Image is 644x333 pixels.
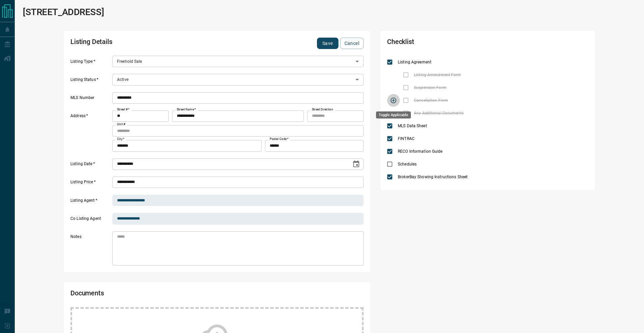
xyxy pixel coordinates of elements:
[23,7,104,17] h1: [STREET_ADDRESS]
[412,110,465,116] span: Any Additional Documents
[396,136,416,142] span: FINTRAC
[70,234,111,266] label: Notes
[177,107,196,112] label: Street Name
[70,38,246,49] h2: Listing Details
[312,107,333,112] label: Street Direction
[412,72,463,78] span: Listing Amendment Form
[70,216,111,225] label: Co Listing Agent
[112,56,364,67] div: Freehold Sale
[396,59,433,65] span: Listing Agreement
[70,161,111,170] label: Listing Date
[350,157,363,171] button: Choose date, selected date is Sep 9, 2025
[270,137,288,141] label: Postal Code
[412,97,450,103] span: Cancellation Form
[376,111,411,118] div: Toggle Applicable
[387,94,400,107] span: Toggle Applicable
[396,161,418,167] span: Schedules
[340,38,364,49] button: Cancel
[112,74,364,85] div: Active
[117,107,129,112] label: Street #
[117,122,125,127] label: Unit #
[396,123,429,129] span: MLS Data Sheet
[70,95,111,104] label: MLS Number
[117,137,124,141] label: City
[70,77,111,86] label: Listing Status
[70,289,246,300] h2: Documents
[396,148,444,154] span: RECO Information Guide
[70,198,111,206] label: Listing Agent
[70,179,111,188] label: Listing Price
[387,38,508,49] h2: Checklist
[396,174,469,180] span: BrokerBay Showing Instructions Sheet
[317,38,338,49] button: Save
[70,113,111,151] label: Address
[412,85,448,91] span: Suspension Form
[70,59,111,67] label: Listing Type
